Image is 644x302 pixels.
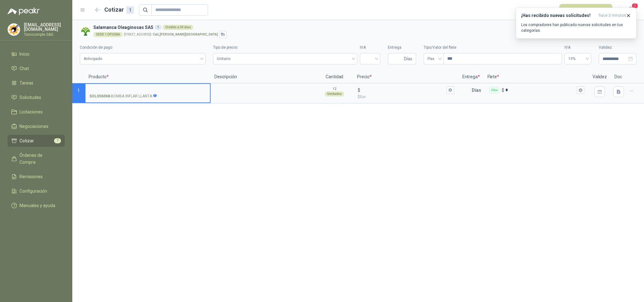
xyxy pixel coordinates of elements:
[8,8,40,15] img: Logo peakr
[19,188,47,195] span: Configuración
[360,45,380,51] label: IVA
[325,91,344,96] div: Unidades
[19,137,34,144] span: Cotizar
[472,84,484,96] p: Días
[8,24,20,36] img: Company Logo
[93,32,123,37] div: SEDE 1 OFICINA
[124,33,218,36] p: [STREET_ADDRESS] -
[89,88,206,93] input: SOL056068-BOMBA INFLAR LLANTA
[8,135,65,147] a: Cotizar7
[424,45,562,51] label: Tipo/Valor del flete
[19,51,30,58] span: Inicio
[19,94,41,101] span: Solicitudes
[8,200,65,211] a: Manuales y ayuda
[459,71,484,83] p: Entrega
[19,152,59,166] span: Órdenes de Compra
[521,13,596,18] h3: ¡Has recibido nuevas solicitudes!
[84,54,202,63] span: Anticipado
[516,8,636,39] button: ¡Has recibido nuevas solicitudes!hace 3 minutos Los compradores han publicado nuevas solicitudes ...
[89,93,157,99] p: - BOMBA INFLAR LLANTA
[85,71,211,83] p: Producto
[333,86,336,91] p: 12
[24,33,65,36] p: Tornicomple SAS
[8,63,65,74] a: Chat
[404,53,412,64] span: Días
[353,71,458,83] p: Precio
[24,23,65,31] p: [EMAIL_ADDRESS][DOMAIN_NAME]
[360,95,366,99] span: 0
[447,86,454,94] button: $$0,00
[559,4,612,16] button: Publicar cotizaciones
[8,91,65,103] a: Solicitudes
[505,88,575,92] input: Flex $
[358,94,454,100] p: $
[521,22,631,33] p: Los compradores han publicado nuevas solicitudes en tus categorías.
[577,86,584,94] button: Flex $
[489,87,499,93] div: Flex
[80,45,206,51] label: Condición de pago
[8,120,65,132] a: Negociaciones
[8,185,65,197] a: Configuración
[19,123,48,130] span: Negociaciones
[8,48,65,60] a: Inicio
[8,77,65,89] a: Tareas
[80,26,91,37] img: Company Logo
[163,25,193,30] div: Crédito a 30 días
[611,71,626,83] p: Doc
[8,171,65,183] a: Remisiones
[19,108,43,115] span: Licitaciones
[599,13,626,18] span: hace 3 minutos
[211,71,316,83] p: Descripción
[54,138,61,143] span: 7
[155,25,162,30] div: 1
[19,80,33,86] span: Tareas
[8,149,65,168] a: Órdenes de Compra
[153,33,218,36] strong: Cali , [PERSON_NAME][GEOGRAPHIC_DATA]
[362,95,366,99] span: ,00
[213,45,358,51] label: Tipo de precio
[8,106,65,118] a: Licitaciones
[361,88,445,92] input: $$0,00
[625,4,636,16] button: 1
[502,87,504,94] p: $
[589,71,611,83] p: Validez
[388,45,416,51] label: Entrega
[19,202,55,209] span: Manuales y ayuda
[93,24,634,31] h3: Salamanca Oleaginosas SAS
[564,45,591,51] label: IVA
[316,71,353,83] p: Cantidad
[631,3,638,9] span: 1
[89,93,110,99] strong: SOL056068
[19,173,43,180] span: Remisiones
[104,5,134,14] h2: Cotizar
[568,54,587,63] span: 19%
[19,65,29,72] span: Chat
[77,88,80,93] span: 1
[427,54,440,63] span: Flex
[599,45,636,51] label: Validez
[126,6,134,14] div: 1
[358,87,360,94] p: $
[217,54,354,63] span: Unitario
[484,71,589,83] p: Flete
